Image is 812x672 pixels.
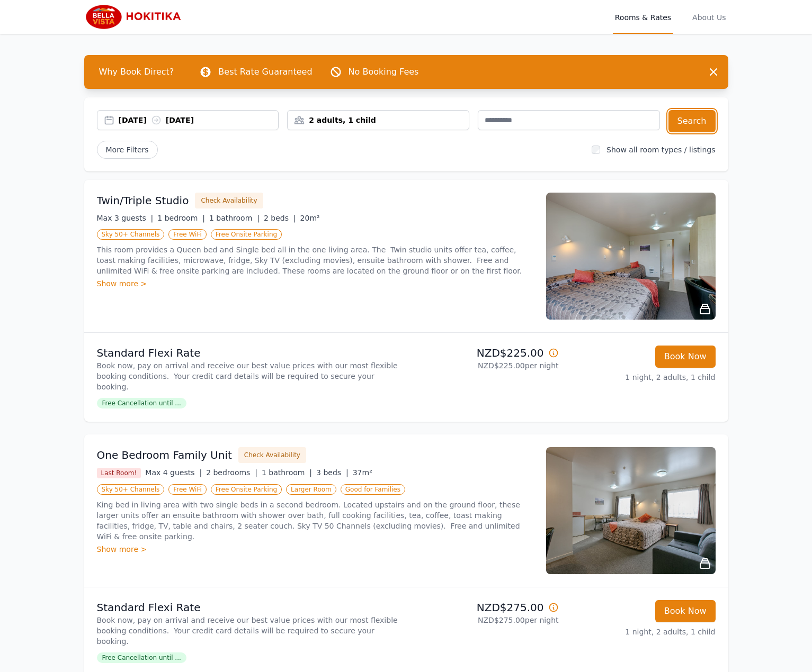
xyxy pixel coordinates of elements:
[218,66,312,78] p: Best Rate Guaranteed
[97,600,402,615] p: Standard Flexi Rate
[655,346,716,368] button: Book Now
[567,626,716,637] p: 1 night, 2 adults, 1 child
[97,652,186,663] span: Free Cancellation until ...
[206,468,257,477] span: 2 bedrooms |
[97,229,165,240] span: Sky 50+ Channels
[97,544,533,555] div: Show more >
[211,484,282,495] span: Free Onsite Parking
[349,66,419,78] p: No Booking Fees
[97,500,533,542] p: King bed in living area with two single beds in a second bedroom. Located upstairs and on the gro...
[316,468,349,477] span: 3 beds |
[97,346,402,360] p: Standard Flexi Rate
[353,468,372,477] span: 37m²
[211,229,282,240] span: Free Onsite Parking
[97,214,154,222] span: Max 3 guests |
[341,484,405,495] span: Good for Families
[288,115,469,125] div: 2 adults, 1 child
[195,193,263,208] button: Check Availability
[97,141,158,159] span: More Filters
[97,278,533,289] div: Show more >
[411,615,559,625] p: NZD$275.00 per night
[97,448,232,462] h3: One Bedroom Family Unit
[91,61,183,83] span: Why Book Direct?
[300,214,320,222] span: 20m²
[97,615,402,647] p: Book now, pay on arrival and receive our best value prices with our most flexible booking conditi...
[606,146,715,154] label: Show all room types / listings
[119,115,279,125] div: [DATE] [DATE]
[97,484,165,495] span: Sky 50+ Channels
[262,468,312,477] span: 1 bathroom |
[97,193,189,208] h3: Twin/Triple Studio
[168,229,207,240] span: Free WiFi
[668,110,716,132] button: Search
[84,4,186,30] img: Bella Vista Hokitika
[168,484,207,495] span: Free WiFi
[97,360,402,392] p: Book now, pay on arrival and receive our best value prices with our most flexible booking conditi...
[97,398,186,408] span: Free Cancellation until ...
[286,484,336,495] span: Larger Room
[145,468,202,477] span: Max 4 guests |
[209,214,260,222] span: 1 bathroom |
[411,346,559,360] p: NZD$225.00
[264,214,296,222] span: 2 beds |
[567,372,716,383] p: 1 night, 2 adults, 1 child
[157,214,205,222] span: 1 bedroom |
[655,600,716,622] button: Book Now
[411,600,559,615] p: NZD$275.00
[97,244,533,276] p: This room provides a Queen bed and Single bed all in the one living area. The Twin studio units o...
[97,468,141,478] span: Last Room!
[238,447,306,463] button: Check Availability
[411,360,559,371] p: NZD$225.00 per night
